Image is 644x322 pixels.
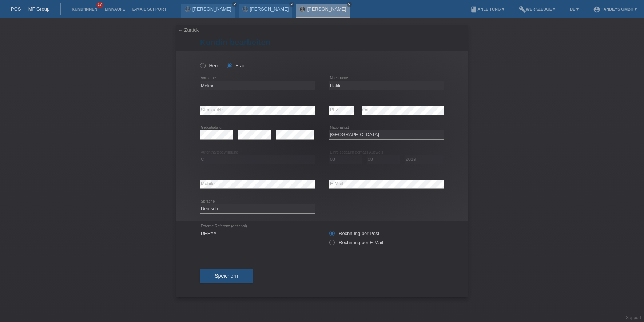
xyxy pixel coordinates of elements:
a: POS — MF Group [11,6,49,12]
a: [PERSON_NAME] [307,6,346,12]
a: Support [626,315,641,320]
a: close [289,2,294,7]
i: close [290,3,294,6]
label: Herr [200,63,218,68]
label: Rechnung per E-Mail [329,240,383,245]
button: Speichern [200,269,253,283]
i: account_circle [593,6,600,13]
a: [PERSON_NAME] [192,6,231,12]
a: [PERSON_NAME] [250,6,289,12]
input: Rechnung per Post [329,231,334,240]
a: Einkäufe [101,7,128,11]
label: Rechnung per Post [329,231,379,236]
a: bookAnleitung ▾ [466,7,508,11]
h1: Kundin bearbeiten [200,38,444,47]
a: DE ▾ [566,7,582,11]
i: close [233,3,236,6]
a: ← Zurück [178,27,199,33]
a: E-Mail Support [129,7,170,11]
a: close [232,2,237,7]
span: Speichern [215,273,238,279]
input: Herr [200,63,205,68]
input: Rechnung per E-Mail [329,240,334,249]
a: buildWerkzeuge ▾ [515,7,559,11]
i: close [347,3,351,6]
a: close [347,2,352,7]
input: Frau [227,63,231,68]
a: account_circleHandeys GmbH ▾ [589,7,640,11]
label: Frau [227,63,245,68]
i: build [519,6,526,13]
a: Kund*innen [68,7,101,11]
i: book [470,6,477,13]
span: 17 [96,2,103,8]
